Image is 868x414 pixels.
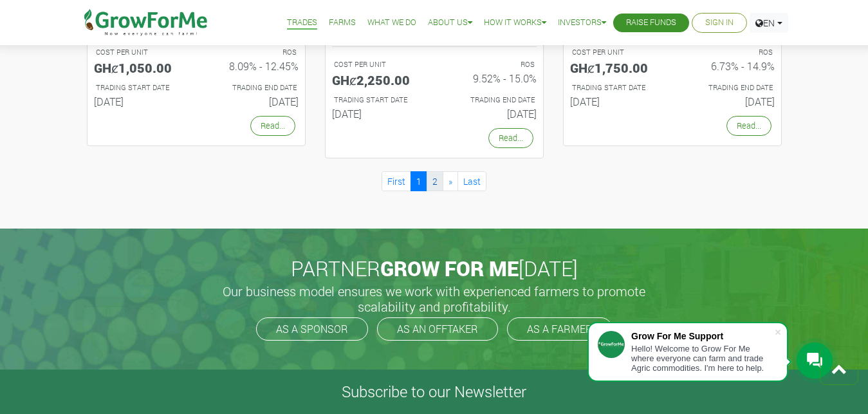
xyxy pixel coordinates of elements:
[206,95,299,108] h6: [DATE]
[570,95,663,108] h6: [DATE]
[684,47,773,58] p: ROS
[208,47,297,58] p: ROS
[446,95,535,106] p: Estimated Trading End Date
[329,16,356,30] a: Farms
[367,16,416,30] a: What We Do
[428,16,472,30] a: About Us
[16,382,852,401] h4: Subscribe to our Newsletter
[209,283,660,314] h5: Our business model ensures we work with experienced farmers to promote scalability and profitabil...
[380,254,519,282] span: GROW FOR ME
[444,108,537,120] h6: [DATE]
[631,331,774,341] div: Grow For Me Support
[626,16,676,30] a: Raise Funds
[332,72,425,88] h5: GHȼ2,250.00
[682,60,775,72] h6: 6.73% - 14.9%
[250,116,295,136] a: Read...
[94,60,187,75] h5: GHȼ1,050.00
[446,59,535,70] p: ROS
[382,171,411,191] a: First
[572,82,661,93] p: Estimated Trading Start Date
[96,82,185,93] p: Estimated Trading Start Date
[256,317,368,341] a: AS A SPONSOR
[208,82,297,93] p: Estimated Trading End Date
[705,16,734,30] a: Sign In
[682,95,775,108] h6: [DATE]
[507,317,613,341] a: AS A FARMER
[377,317,498,341] a: AS AN OFFTAKER
[332,108,425,120] h6: [DATE]
[334,59,423,70] p: COST PER UNIT
[448,175,452,187] span: »
[94,95,187,108] h6: [DATE]
[750,13,788,33] a: EN
[444,72,537,84] h6: 9.52% - 15.0%
[457,171,486,191] a: Last
[206,60,299,72] h6: 8.09% - 12.45%
[558,16,606,30] a: Investors
[94,5,299,113] a: Soybean Trade 2025 Q3(Soybean Trade) COST PER UNIT GHȼ1,050.00 ROS 8.09% - 12.45% TRADING START D...
[82,256,786,281] h2: PARTNER [DATE]
[287,16,317,30] a: Trades
[332,5,537,125] a: Cashew Trade 2025 Q3(Anacardium occidentale) COST PER UNIT GHȼ2,250.00 ROS 9.52% - 15.0% TRADING ...
[427,171,443,191] a: 2
[334,95,423,106] p: Estimated Trading Start Date
[488,128,533,148] a: Read...
[87,171,782,191] nav: Page Navigation
[726,116,771,136] a: Read...
[572,47,661,58] p: COST PER UNIT
[684,82,773,93] p: Estimated Trading End Date
[631,344,774,373] div: Hello! Welcome to Grow For Me where everyone can farm and trade Agric commodities. I'm here to help.
[570,5,775,113] a: Cocoa/Shearnut 2025 Q2(Cocoa Trade) COST PER UNIT GHȼ1,750.00 ROS 6.73% - 14.9% TRADING START DAT...
[96,47,185,58] p: COST PER UNIT
[411,171,427,191] a: 1
[484,16,546,30] a: How it Works
[570,60,663,75] h5: GHȼ1,750.00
